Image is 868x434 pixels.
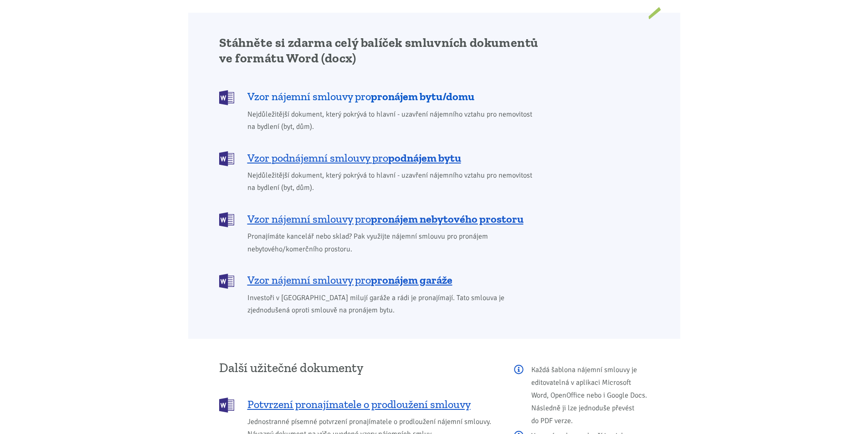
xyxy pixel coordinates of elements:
img: DOCX (Word) [219,151,234,166]
span: Investoři v [GEOGRAPHIC_DATA] milují garáže a rádi je pronajímají. Tato smlouva je zjednodušená o... [247,292,539,317]
span: Vzor nájemní smlouvy pro [247,273,452,287]
span: Potvrzení pronajímatele o prodloužení smlouvy [247,397,471,412]
span: Nejdůležitější dokument, který pokrývá to hlavní - uzavření nájemního vztahu pro nemovitost na by... [247,169,539,194]
a: Vzor nájemní smlouvy propronájem bytu/domu [219,89,539,104]
b: pronájem nebytového prostoru [371,212,524,225]
h2: Stáhněte si zdarma celý balíček smluvních dokumentů ve formátu Word (docx) [219,35,539,66]
span: Vzor podnájemní smlouvy pro [247,151,461,165]
b: podnájem bytu [388,151,461,164]
a: Potvrzení pronajímatele o prodloužení smlouvy [219,397,502,412]
img: DOCX (Word) [219,398,234,413]
a: Vzor nájemní smlouvy propronájem garáže [219,273,539,288]
b: pronájem bytu/domu [371,90,474,103]
img: DOCX (Word) [219,274,234,289]
img: DOCX (Word) [219,212,234,227]
span: Pronajímáte kancelář nebo sklad? Pak využijte nájemní smlouvu pro pronájem nebytového/komerčního ... [247,230,539,255]
p: Každá šablona nájemní smlouvy je editovatelná v aplikaci Microsoft Word, OpenOffice nebo i Google... [514,363,649,427]
a: Vzor nájemní smlouvy propronájem nebytového prostoru [219,211,539,226]
h3: Další užitečné dokumenty [219,361,502,375]
img: DOCX (Word) [219,90,234,105]
span: Vzor nájemní smlouvy pro [247,212,524,226]
span: Vzor nájemní smlouvy pro [247,89,474,104]
span: Nejdůležitější dokument, který pokrývá to hlavní - uzavření nájemního vztahu pro nemovitost na by... [247,108,539,133]
b: pronájem garáže [371,273,452,286]
a: Vzor podnájemní smlouvy propodnájem bytu [219,150,539,165]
